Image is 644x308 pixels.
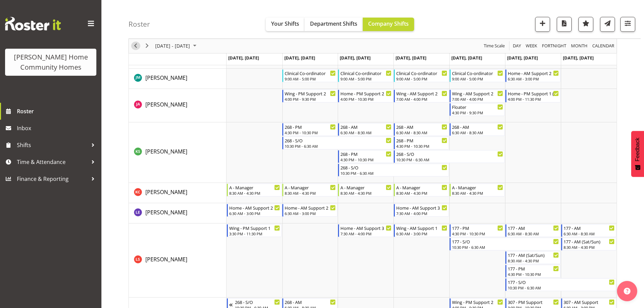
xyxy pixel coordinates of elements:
[131,42,140,50] button: Previous
[285,123,336,130] div: 268 - PM
[394,137,449,149] div: Katrina Shaw"s event - 268 - PM Begin From Thursday, September 18, 2025 at 4:30:00 PM GMT+12:00 E...
[17,140,88,150] span: Shifts
[285,143,391,149] div: 10:30 PM - 6:30 AM
[363,18,414,31] button: Company Shifts
[570,42,589,50] button: Timeline Month
[153,39,200,53] div: September 15 - 21, 2025
[508,258,559,263] div: 8:30 AM - 4:30 PM
[396,231,447,236] div: 6:30 AM - 3:00 PM
[508,76,559,81] div: 6:30 AM - 3:00 PM
[338,69,393,82] div: Johanna Molina"s event - Clinical Co-ordinator Begin From Wednesday, September 17, 2025 at 9:00:0...
[508,231,559,236] div: 6:30 AM - 8:30 AM
[340,123,391,130] div: 268 - AM
[129,122,226,183] td: Katrina Shaw resource
[561,238,616,251] div: Liezl Sanchez"s event - 177 - AM (Sat/Sun) Begin From Sunday, September 21, 2025 at 8:30:00 AM GM...
[541,42,568,50] button: Fortnight
[17,106,98,116] span: Roster
[396,211,447,216] div: 7:30 AM - 4:00 PM
[505,278,616,291] div: Liezl Sanchez"s event - 177 - S/O Begin From Saturday, September 20, 2025 at 10:30:00 PM GMT+12:0...
[338,90,393,102] div: Julius Antonio"s event - Home - PM Support 2 Begin From Wednesday, September 17, 2025 at 4:00:00 ...
[340,170,447,176] div: 10:30 PM - 6:30 AM
[129,89,226,122] td: Julius Antonio resource
[12,52,90,72] div: [PERSON_NAME] Home Community Homes
[394,150,505,163] div: Katrina Shaw"s event - 268 - S/O Begin From Thursday, September 18, 2025 at 10:30:00 PM GMT+12:00...
[508,271,559,277] div: 4:30 PM - 10:30 PM
[129,203,226,223] td: Laura Ellis resource
[141,39,153,53] div: next period
[145,256,187,263] span: [PERSON_NAME]
[340,70,391,76] div: Clinical Co-ordinator
[129,69,226,89] td: Johanna Molina resource
[154,42,199,50] button: September 2025
[340,150,391,157] div: 268 - PM
[563,55,594,61] span: [DATE], [DATE]
[227,184,282,196] div: Kirsty Crossley"s event - A - Manager Begin From Monday, September 15, 2025 at 8:30:00 AM GMT+12:...
[564,224,615,231] div: 177 - AM
[396,184,447,191] div: A - Manager
[452,190,503,196] div: 8:30 AM - 4:30 PM
[285,70,336,76] div: Clinical Co-ordinator
[450,103,505,116] div: Julius Antonio"s event - Floater Begin From Friday, September 19, 2025 at 4:30:00 PM GMT+12:00 En...
[394,123,449,136] div: Katrina Shaw"s event - 268 - AM Begin From Thursday, September 18, 2025 at 6:30:00 AM GMT+12:00 E...
[450,238,560,251] div: Liezl Sanchez"s event - 177 - S/O Begin From Friday, September 19, 2025 at 10:30:00 PM GMT+12:00 ...
[17,174,88,184] span: Finance & Reporting
[145,255,187,263] a: [PERSON_NAME]
[592,42,615,50] span: calendar
[340,164,447,171] div: 268 - S/O
[282,69,337,82] div: Johanna Molina"s event - Clinical Co-ordinator Begin From Tuesday, September 16, 2025 at 9:00:00 ...
[227,204,282,217] div: Laura Ellis"s event - Home - AM Support 2 Begin From Monday, September 15, 2025 at 6:30:00 AM GMT...
[285,96,336,102] div: 4:00 PM - 9:30 PM
[17,157,88,167] span: Time & Attendance
[282,184,337,196] div: Kirsty Crossley"s event - A - Manager Begin From Tuesday, September 16, 2025 at 8:30:00 AM GMT+12...
[452,224,503,231] div: 177 - PM
[227,224,282,237] div: Liezl Sanchez"s event - Wing - PM Support 1 Begin From Monday, September 15, 2025 at 3:30:00 PM G...
[452,96,503,102] div: 7:00 AM - 4:00 PM
[541,42,567,50] span: Fortnight
[561,224,616,237] div: Liezl Sanchez"s event - 177 - AM Begin From Sunday, September 21, 2025 at 6:30:00 AM GMT+12:00 En...
[600,17,615,32] button: Send a list of all shifts for the selected filtered period to all rostered employees.
[557,17,572,32] button: Download a PDF of the roster according to the set date range.
[452,299,503,305] div: Wing - PM Support 2
[483,42,505,50] span: Time Scale
[340,96,391,102] div: 4:00 PM - 10:30 PM
[394,224,449,237] div: Liezl Sanchez"s event - Wing - AM Support 1 Begin From Thursday, September 18, 2025 at 6:30:00 AM...
[129,223,226,298] td: Liezl Sanchez resource
[452,231,503,236] div: 4:30 PM - 10:30 PM
[285,90,336,97] div: Wing - PM Support 2
[338,224,393,237] div: Liezl Sanchez"s event - Home - AM Support 3 Begin From Wednesday, September 17, 2025 at 7:30:00 A...
[452,244,559,250] div: 10:30 PM - 6:30 AM
[229,231,280,236] div: 3:30 PM - 11:30 PM
[535,17,550,32] button: Add a new shift
[285,299,336,305] div: 268 - AM
[570,42,588,50] span: Month
[340,76,391,81] div: 9:00 AM - 5:00 PM
[396,224,447,231] div: Wing - AM Support 1
[394,90,449,102] div: Julius Antonio"s event - Wing - AM Support 2 Begin From Thursday, September 18, 2025 at 7:00:00 A...
[284,55,315,61] span: [DATE], [DATE]
[340,184,391,191] div: A - Manager
[624,288,630,294] img: help-xxl-2.png
[452,130,503,135] div: 6:30 AM - 8:30 AM
[396,123,447,130] div: 268 - AM
[282,123,337,136] div: Katrina Shaw"s event - 268 - PM Begin From Tuesday, September 16, 2025 at 4:30:00 PM GMT+12:00 En...
[338,164,449,176] div: Katrina Shaw"s event - 268 - S/O Begin From Wednesday, September 17, 2025 at 10:30:00 PM GMT+12:0...
[394,69,449,82] div: Johanna Molina"s event - Clinical Co-ordinator Begin From Thursday, September 18, 2025 at 9:00:00...
[229,184,280,191] div: A - Manager
[505,224,560,237] div: Liezl Sanchez"s event - 177 - AM Begin From Saturday, September 20, 2025 at 6:30:00 AM GMT+12:00 ...
[396,90,447,97] div: Wing - AM Support 2
[340,190,391,196] div: 8:30 AM - 4:30 PM
[145,188,187,196] a: [PERSON_NAME]
[229,211,280,216] div: 6:30 AM - 3:00 PM
[145,148,187,155] span: [PERSON_NAME]
[368,20,409,27] span: Company Shifts
[285,184,336,191] div: A - Manager
[452,70,503,76] div: Clinical Co-ordinator
[508,90,559,97] div: Home - PM Support 1 (Sat/Sun)
[450,123,505,136] div: Katrina Shaw"s event - 268 - AM Begin From Friday, September 19, 2025 at 6:30:00 AM GMT+12:00 End...
[145,208,187,216] a: [PERSON_NAME]
[396,190,447,196] div: 8:30 AM - 4:30 PM
[396,137,447,144] div: 268 - PM
[229,204,280,211] div: Home - AM Support 2
[505,265,560,278] div: Liezl Sanchez"s event - 177 - PM Begin From Saturday, September 20, 2025 at 4:30:00 PM GMT+12:00 ...
[452,76,503,81] div: 9:00 AM - 5:00 PM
